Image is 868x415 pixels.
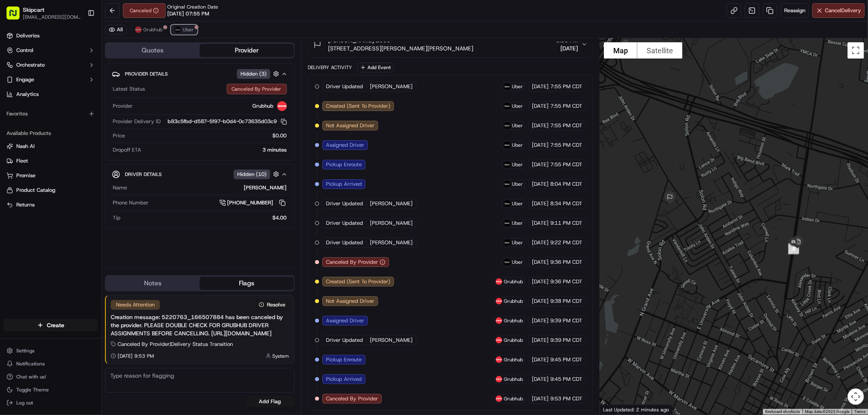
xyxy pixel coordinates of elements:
[106,44,200,57] button: Quotes
[16,348,35,354] span: Settings
[504,298,523,304] span: Grubhub
[118,353,154,359] span: [DATE] 9:53 PM
[326,102,390,110] span: Created (Sent To Provider)
[532,239,549,246] span: [DATE]
[504,200,510,207] img: uber-new-logo.jpeg
[113,214,120,222] span: Tip
[16,118,62,126] span: Knowledge Base
[496,278,502,285] img: 5e692f75ce7d37001a5d71f1
[504,278,523,285] span: Grubhub
[23,6,44,14] button: Skipcart
[512,259,523,265] span: Uber
[125,71,168,77] span: Provider Details
[326,298,374,305] span: Not Assigned Driver
[3,184,98,197] button: Product Catalog
[556,44,578,52] span: [DATE]
[550,239,582,246] span: 9:22 PM CDT
[57,137,98,144] a: Powered byPylon
[227,199,273,206] span: [PHONE_NUMBER]
[81,138,98,144] span: Pylon
[105,25,127,35] button: All
[326,122,374,129] span: Not Assigned Driver
[848,42,864,59] button: Toggle fullscreen view
[16,61,45,69] span: Orchestrate
[600,404,673,415] div: Last Updated: 2 minutes ago
[308,31,593,57] button: [PERSON_NAME] 1005[STREET_ADDRESS][PERSON_NAME][PERSON_NAME]8:30 PM[DATE]
[504,337,523,343] span: Grubhub
[504,220,510,226] img: uber-new-logo.jpeg
[200,277,294,290] button: Flags
[23,14,81,20] button: [EMAIL_ADDRESS][DOMAIN_NAME]
[370,337,413,344] span: [PERSON_NAME]
[246,396,295,407] button: Add Flag
[370,83,413,90] span: [PERSON_NAME]
[16,187,55,194] span: Product Catalog
[550,83,582,90] span: 7:55 PM CDT
[3,107,98,120] div: Favorites
[7,187,95,194] a: Product Catalog
[357,63,394,72] button: Add Event
[532,337,549,344] span: [DATE]
[3,154,98,167] button: Fleet
[326,83,363,90] span: Driver Updated
[3,345,98,356] button: Settings
[532,180,549,188] span: [DATE]
[550,395,582,402] span: 9:53 PM CDT
[3,73,98,86] button: Engage
[273,353,289,359] span: System
[113,184,127,191] span: Name
[200,44,294,57] button: Provider
[241,70,267,78] span: Hidden ( 3 )
[7,157,95,165] a: Fleet
[111,313,289,337] div: Creation message: 5220763_166507884 has been canceled by the provider. PLEASE DOUBLE CHECK FOR GR...
[28,86,103,92] div: We're available if you need us!
[326,278,390,285] span: Created (Sent To Provider)
[370,219,413,227] span: [PERSON_NAME]
[637,42,682,59] button: Show satellite imagery
[3,371,98,382] button: Chat with us!
[21,52,146,61] input: Got a question? Start typing here...
[3,127,98,140] div: Available Products
[7,201,95,209] a: Returns
[113,199,149,206] span: Phone Number
[3,397,98,408] button: Log out
[308,64,352,71] div: Delivery Activity
[370,239,413,246] span: [PERSON_NAME]
[496,395,502,402] img: 5e692f75ce7d37001a5d71f1
[326,219,363,227] span: Driver Updated
[532,161,549,168] span: [DATE]
[326,200,363,207] span: Driver Updated
[3,319,98,332] button: Create
[370,200,413,207] span: [PERSON_NAME]
[504,239,510,246] img: uber-new-logo.jpeg
[532,259,549,266] span: [DATE]
[550,200,582,207] span: 8:34 PM CDT
[504,356,523,363] span: Grubhub
[602,404,629,415] a: Open this area in Google Maps (opens a new window)
[550,376,582,383] span: 9:45 PM CDT
[532,122,549,129] span: [DATE]
[550,141,582,149] span: 7:55 PM CDT
[504,317,523,324] span: Grubhub
[512,220,523,226] span: Uber
[124,214,287,222] div: $4.00
[3,358,98,369] button: Notifications
[512,122,523,129] span: Uber
[143,26,162,33] span: Grubhub
[113,102,133,110] span: Provider
[326,239,363,246] span: Driver Updated
[16,361,45,367] span: Notifications
[504,259,510,265] img: uber-new-logo.jpeg
[326,180,362,188] span: Pickup Arrived
[3,384,98,395] button: Toggle Theme
[16,387,49,393] span: Toggle Theme
[504,103,510,109] img: uber-new-logo.jpeg
[111,300,160,310] div: Needs Attention
[7,143,95,150] a: Nash AI
[504,142,510,148] img: uber-new-logo.jpeg
[113,85,145,93] span: Latest Status
[5,115,66,129] a: 📗Knowledge Base
[3,44,98,57] button: Control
